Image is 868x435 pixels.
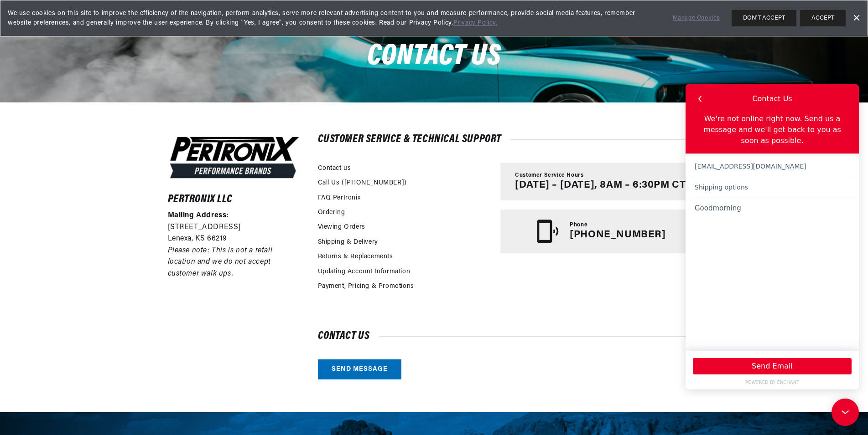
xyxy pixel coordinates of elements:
a: Payment, Pricing & Promotions [318,281,414,292]
span: Phone [570,221,587,229]
p: [STREET_ADDRESS] [168,222,301,234]
a: POWERED BY ENCHANT [4,295,170,302]
span: Customer Service Hours [515,172,583,179]
input: Email [7,72,166,93]
span: Contact us [367,42,501,72]
a: Returns & Replacements [318,252,393,262]
a: FAQ Pertronix [318,193,361,203]
a: Phone [PHONE_NUMBER] [500,210,700,253]
em: Please note: This is not a retail location and we do not accept customer walk ups. [168,247,273,277]
a: Send message [318,359,401,380]
div: We're not online right now. Send us a message and we'll get back to you as soon as possible. [4,29,170,66]
p: [PHONE_NUMBER] [570,229,665,241]
p: Lenexa, KS 66219 [168,233,301,245]
a: Updating Account Information [318,267,411,277]
p: [DATE] – [DATE], 8AM – 6:30PM CT [515,179,686,191]
strong: Mailing Address: [168,212,229,219]
button: Send Email [7,274,166,290]
div: Contact Us [67,9,106,20]
a: Viewing Orders [318,222,365,232]
button: DON'T ACCEPT [732,10,796,26]
span: We use cookies on this site to improve the efficiency of the navigation, perform analytics, serve... [8,9,660,28]
a: Call Us ([PHONE_NUMBER]) [318,178,407,188]
input: Subject [7,93,166,114]
a: Manage Cookies [673,14,720,23]
a: Dismiss Banner [849,11,863,25]
h2: Customer Service & Technical Support [318,135,701,144]
button: ACCEPT [800,10,846,26]
a: Privacy Policy. [453,20,498,26]
textarea: Goodmorning [7,114,166,258]
a: Contact us [318,164,351,174]
a: Ordering [318,208,345,218]
a: Shipping & Delivery [318,237,378,247]
h2: Contact us [318,332,701,341]
h6: Pertronix LLC [168,195,301,204]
